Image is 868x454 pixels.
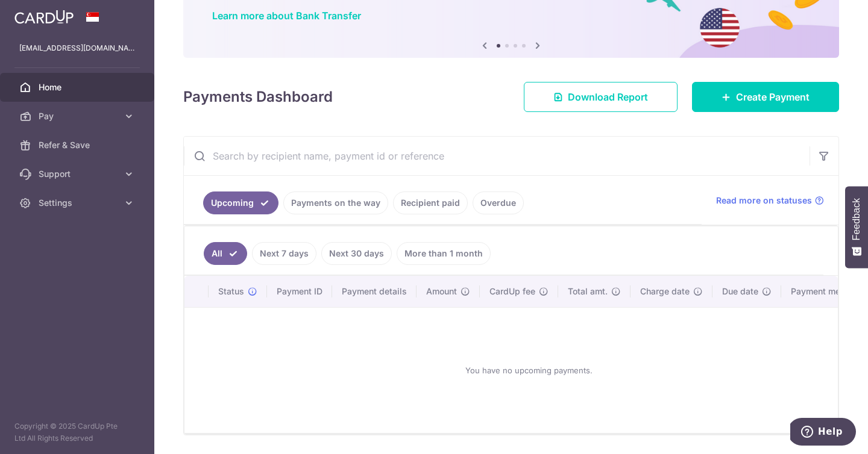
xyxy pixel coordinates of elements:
[845,186,868,268] button: Feedback - Show survey
[716,194,812,207] span: Read more on statuses
[252,242,316,265] a: Next 7 days
[14,10,74,24] img: CardUp
[283,191,388,214] a: Payments on the way
[473,191,524,214] a: Overdue
[39,81,118,93] span: Home
[568,285,608,297] span: Total amt.
[851,198,862,240] span: Feedback
[640,285,690,297] span: Charge date
[716,194,824,207] a: Read more on statuses
[184,137,810,175] input: Search by recipient name, payment id or reference
[332,276,417,307] th: Payment details
[692,82,839,112] a: Create Payment
[203,191,278,214] a: Upcoming
[393,191,468,214] a: Recipient paid
[183,86,333,108] h4: Payments Dashboard
[39,110,118,122] span: Pay
[397,242,491,265] a: More than 1 month
[736,90,810,104] span: Create Payment
[321,242,392,265] a: Next 30 days
[568,90,648,104] span: Download Report
[426,285,457,297] span: Amount
[39,139,118,151] span: Refer & Save
[19,42,135,54] p: [EMAIL_ADDRESS][DOMAIN_NAME]
[204,242,247,265] a: All
[489,285,535,297] span: CardUp fee
[524,82,678,112] a: Download Report
[199,317,858,423] div: You have no upcoming payments.
[218,285,244,297] span: Status
[39,168,118,180] span: Support
[212,10,361,22] a: Learn more about Bank Transfer
[267,276,332,307] th: Payment ID
[790,418,856,448] iframe: Opens a widget where you can find more information
[722,285,758,297] span: Due date
[39,197,118,209] span: Settings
